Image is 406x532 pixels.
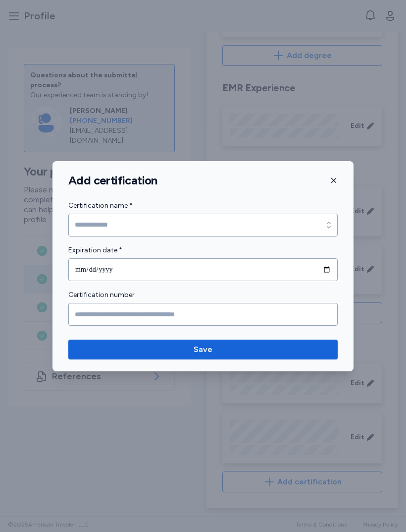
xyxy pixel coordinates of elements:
[68,340,338,359] button: Save
[194,344,212,355] span: Save
[68,289,338,301] label: Certification number
[68,303,338,326] input: Certification number
[68,244,338,256] label: Expiration date *
[68,173,157,188] h1: Add certification
[68,200,338,212] label: Certification name *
